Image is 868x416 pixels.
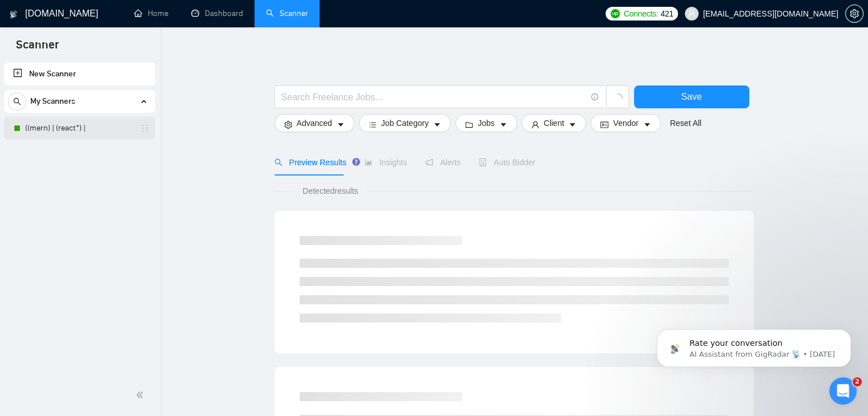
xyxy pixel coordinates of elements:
[274,114,354,132] button: settingAdvancedcaret-down
[10,5,18,23] img: logo
[4,90,155,140] li: My Scanners
[600,120,608,129] span: idcard
[688,10,696,18] span: user
[425,158,461,167] span: Alerts
[136,389,147,401] span: double-left
[365,158,407,167] span: Insights
[568,120,576,129] span: caret-down
[7,36,68,60] span: Scanner
[853,377,862,386] span: 2
[479,158,487,166] span: robot
[274,158,282,166] span: search
[134,9,168,18] a: homeHome
[281,90,586,104] input: Search Freelance Jobs...
[845,9,863,18] a: setting
[433,120,441,129] span: caret-down
[478,117,495,129] span: Jobs
[591,93,599,101] span: info-circle
[531,120,539,129] span: user
[846,9,863,18] span: setting
[465,120,473,129] span: folder
[845,5,863,23] button: setting
[140,124,150,133] span: holder
[25,117,134,140] a: ((mern) | (react*) |
[660,7,673,20] span: 421
[670,117,701,129] a: Reset All
[274,158,346,167] span: Preview Results
[624,7,658,20] span: Connects:
[365,158,373,166] span: area-chart
[611,9,620,18] img: upwork-logo.png
[479,158,535,167] span: Auto Bidder
[425,158,433,166] span: notification
[266,9,308,18] a: searchScanner
[8,92,26,111] button: search
[612,93,623,104] span: loading
[522,114,587,132] button: userClientcaret-down
[499,120,507,129] span: caret-down
[4,63,155,85] li: New Scanner
[294,185,366,197] span: Detected results
[829,377,857,405] iframe: Intercom live chat
[634,85,749,108] button: Save
[544,117,564,129] span: Client
[9,97,26,105] span: search
[455,114,517,132] button: folderJobscaret-down
[369,120,377,129] span: bars
[284,120,292,129] span: setting
[337,120,345,129] span: caret-down
[359,114,451,132] button: barsJob Categorycaret-down
[297,117,332,129] span: Advanced
[591,114,660,132] button: idcardVendorcaret-down
[191,9,243,18] a: dashboardDashboard
[640,305,868,385] iframe: Intercom notifications message
[351,157,361,167] div: Tooltip anchor
[681,89,701,104] span: Save
[13,63,146,85] a: New Scanner
[30,90,75,113] span: My Scanners
[613,117,638,129] span: Vendor
[643,120,651,129] span: caret-down
[381,117,429,129] span: Job Category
